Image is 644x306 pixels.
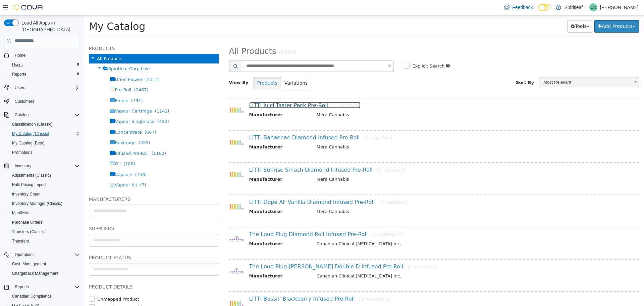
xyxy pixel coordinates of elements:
button: Adjustments (Classic) [7,171,83,180]
span: Operations [15,252,35,257]
small: [1 variation] [280,120,309,125]
a: Purchase Orders [9,218,45,226]
td: Mera Cannabis [228,193,540,201]
span: Reports [12,72,26,77]
a: My Catalog (Beta) [9,139,47,147]
span: Infused Pre-Roll [31,135,65,140]
th: Manufacturer [165,225,228,233]
button: Users [12,84,28,92]
span: Inventory [12,162,80,170]
span: Reports [15,284,29,290]
span: Pre-Roll [31,72,47,77]
button: Variations [197,61,227,74]
a: Transfers [9,237,32,245]
button: My Catalog (Beta) [7,138,83,148]
span: Spiritleaf Corp Live [24,51,66,56]
span: Customers [12,97,80,105]
span: All Products [145,31,193,41]
button: Operations [12,251,37,259]
small: [1 variation] [324,249,352,254]
img: Cova [13,4,44,11]
th: Manufacturer [165,193,228,201]
button: Promotions [7,148,83,157]
button: Classification (Classic) [7,120,83,129]
span: Canadian Compliance [9,292,80,300]
a: LITTI Juici Taster Pack Pre-Roll[1 variation] [165,87,277,93]
button: Purchase Orders [7,218,83,227]
a: Inventory Manager (Classic) [9,200,65,208]
button: Inventory [12,162,34,170]
button: Operations [1,250,83,259]
h5: Manufacturers [5,180,135,188]
span: Purchase Orders [12,220,43,225]
a: Manifests [9,209,32,217]
span: Bulk Pricing Import [9,181,80,189]
button: My Catalog (Classic) [7,129,83,138]
span: (791) [47,83,59,88]
span: Reports [9,70,80,78]
a: The Loud Plug Diamond Roll Infused Pre-Roll[2 variations] [165,216,319,222]
button: Transfers [7,236,83,246]
th: Manufacturer [165,290,228,298]
button: Inventory Manager (Classic) [7,199,83,208]
a: Transfers (Classic) [9,228,48,236]
button: Canadian Compliance [7,292,83,301]
span: Manifests [12,210,29,216]
span: (1141) [71,93,85,98]
a: Adjustments (Classic) [9,171,54,179]
p: [PERSON_NAME] [600,3,639,11]
button: Bulk Pricing Import [7,180,83,189]
span: Vapour Kit [31,167,53,172]
button: Catalog [1,110,83,120]
button: Home [1,50,83,60]
span: Dried Flower [31,61,58,67]
span: (2467) [50,72,65,77]
a: Customers [12,97,37,105]
a: Bulk Pricing Import [9,181,49,189]
img: 150 [145,184,160,199]
button: Reports [1,282,83,292]
td: Canadian Clinical [MEDICAL_DATA] Inc. [228,257,540,266]
span: Users [12,84,80,92]
a: Promotions [9,148,35,157]
a: Chargeback Management [9,269,61,277]
span: Transfers (Classic) [9,228,80,236]
span: Beverage [31,125,52,130]
a: Reports [9,70,29,78]
small: [1 variation] [296,184,324,189]
span: (667) [61,114,72,119]
a: Most Relevant [455,61,555,73]
td: Mera Cannabis [228,128,540,137]
span: Vapour Single Use [31,103,70,108]
span: Inventory Count [9,190,80,198]
span: Oil [31,146,37,151]
img: 150 [145,248,160,263]
a: My Catalog (Classic) [9,130,52,138]
label: Unmapped Product [12,280,55,287]
span: Cash Management [12,261,46,267]
img: 150 [145,280,160,296]
th: Manufacturer [165,257,228,266]
span: Most Relevant [455,62,546,72]
h5: Product Status [5,238,135,246]
label: Explicit Search [327,47,361,54]
span: Bulk Pricing Import [12,182,46,187]
span: (7) [56,167,62,172]
span: Customers [15,99,34,104]
h5: Product Details [5,267,135,275]
span: Classification (Classic) [12,122,53,127]
td: Canadian Clinical [MEDICAL_DATA] Inc. [228,225,540,233]
span: My Catalog (Classic) [12,131,49,136]
h5: Products [5,29,135,37]
span: All Products [13,41,39,46]
span: Transfers (Classic) [12,229,46,234]
img: 150 [145,119,160,134]
span: My Catalog (Classic) [9,130,80,138]
a: Users [9,61,25,69]
label: Available by Dropship [12,289,61,296]
th: Manufacturer [165,161,228,169]
td: Mera Cannabis [228,161,540,169]
span: Purchase Orders [9,218,80,226]
small: [1 variation] [249,87,277,93]
button: Inventory [1,161,83,171]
